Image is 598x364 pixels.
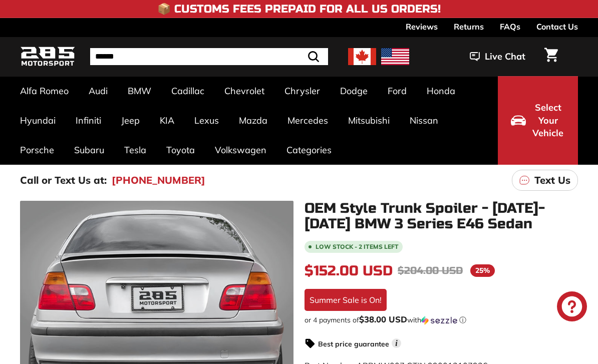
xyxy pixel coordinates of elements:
[205,135,276,165] a: Volkswagen
[536,18,578,35] a: Contact Us
[500,18,520,35] a: FAQs
[214,76,274,106] a: Chevrolet
[338,106,400,135] a: Mitsubishi
[305,315,578,325] div: or 4 payments of$38.00 USDwithSezzle Click to learn more about Sezzle
[534,173,570,188] p: Text Us
[485,50,525,63] span: Live Chat
[20,45,75,69] img: Logo_285_Motorsport_areodynamics_components
[10,76,79,106] a: Alfa Romeo
[112,173,205,188] a: [PHONE_NUMBER]
[316,244,399,250] span: Low stock - 2 items left
[79,76,118,106] a: Audi
[554,291,590,324] inbox-online-store-chat: Shopify online store chat
[531,101,565,140] span: Select Your Vehicle
[161,76,214,106] a: Cadillac
[318,339,389,348] strong: Best price guarantee
[421,316,457,325] img: Sezzle
[277,106,338,135] a: Mercedes
[398,264,463,277] span: $204.00 USD
[64,135,114,165] a: Subaru
[114,135,156,165] a: Tesla
[457,44,538,69] button: Live Chat
[274,76,330,106] a: Chrysler
[378,76,417,106] a: Ford
[470,264,495,277] span: 25%
[111,106,150,135] a: Jeep
[498,76,578,165] button: Select Your Vehicle
[276,135,342,165] a: Categories
[229,106,277,135] a: Mazda
[359,314,407,324] span: $38.00 USD
[156,135,205,165] a: Toyota
[305,315,578,325] div: or 4 payments of with
[454,18,484,35] a: Returns
[66,106,111,135] a: Infiniti
[184,106,229,135] a: Lexus
[118,76,161,106] a: BMW
[90,48,328,65] input: Search
[512,170,578,191] a: Text Us
[330,76,378,106] a: Dodge
[305,201,578,232] h1: OEM Style Trunk Spoiler - [DATE]-[DATE] BMW 3 Series E46 Sedan
[20,173,107,188] p: Call or Text Us at:
[150,106,184,135] a: KIA
[392,338,401,348] span: i
[417,76,465,106] a: Honda
[305,262,393,279] span: $152.00 USD
[406,18,438,35] a: Reviews
[157,3,441,15] h4: 📦 Customs Fees Prepaid for All US Orders!
[538,40,564,74] a: Cart
[10,106,66,135] a: Hyundai
[305,289,387,311] div: Summer Sale is On!
[400,106,448,135] a: Nissan
[10,135,64,165] a: Porsche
